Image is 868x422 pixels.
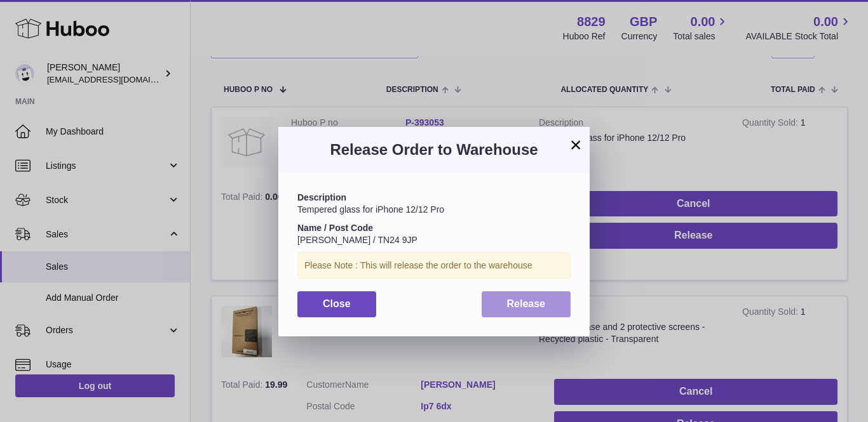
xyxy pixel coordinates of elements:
[297,291,376,317] button: Close
[297,235,417,245] span: [PERSON_NAME] / TN24 9JP
[297,253,571,279] div: Please Note : This will release the order to the warehouse
[482,291,571,317] button: Release
[507,298,546,309] span: Release
[323,298,351,309] span: Close
[297,192,346,202] strong: Description
[297,204,444,214] span: Tempered glass for iPhone 12/12 Pro
[568,137,583,152] button: ×
[297,223,373,233] strong: Name / Post Code
[297,140,571,160] h3: Release Order to Warehouse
